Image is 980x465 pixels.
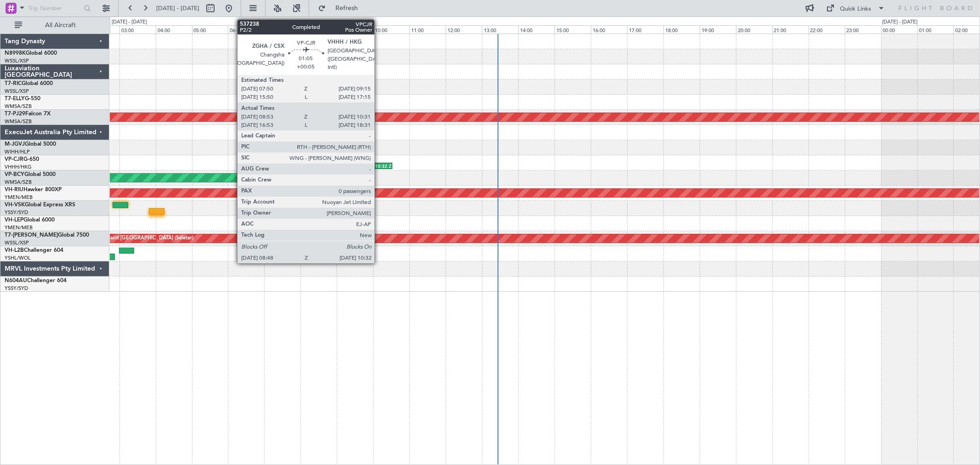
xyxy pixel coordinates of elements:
span: VH-VSK [5,202,25,208]
div: 11:00 [409,25,446,34]
a: VP-CJRG-650 [5,157,39,162]
a: M-JGVJGlobal 5000 [5,142,56,147]
a: T7-[PERSON_NAME]Global 7500 [5,232,89,238]
span: VP-BCY [5,172,24,177]
input: Trip Number [28,1,81,15]
span: [DATE] - [DATE] [156,4,199,12]
div: 06:00 [228,25,264,34]
a: VP-BCYGlobal 5000 [5,172,56,177]
span: All Aircraft [24,22,97,28]
span: N8998K [5,51,26,56]
a: YMEN/MEB [5,224,33,231]
div: 21:00 [772,25,809,34]
span: N604AU [5,278,27,284]
div: 20:00 [736,25,772,34]
a: WMSA/SZB [5,103,32,110]
div: 18:00 [663,25,700,34]
div: 13:00 [482,25,518,34]
div: 03:00 [119,25,156,34]
div: 04:00 [156,25,192,34]
span: T7-RIC [5,81,22,86]
div: Planned Maint [GEOGRAPHIC_DATA] (Seletar) [85,232,193,245]
div: 09:00 [337,25,373,34]
a: WIHH/HLP [5,148,30,155]
div: [DATE] - [DATE] [112,18,147,26]
span: T7-ELLY [5,96,25,102]
div: 16:00 [591,25,627,34]
span: VH-L2B [5,248,24,253]
a: VH-VSKGlobal Express XRS [5,202,75,208]
div: 15:00 [555,25,591,34]
div: 00:00 [881,25,918,34]
button: Refresh [314,1,369,16]
div: 22:00 [809,25,845,34]
a: T7-RICGlobal 6000 [5,81,53,86]
span: T7-PJ29 [5,111,25,117]
a: YSSY/SYD [5,285,28,292]
div: 08:00 [300,25,337,34]
a: YSHL/WOL [5,255,31,261]
div: 23:00 [845,25,881,34]
a: VH-RIUHawker 800XP [5,187,62,193]
span: Refresh [328,5,366,11]
a: VH-LEPGlobal 6000 [5,217,55,223]
div: 07:00 [264,25,300,34]
div: 08:48 Z [330,163,361,169]
button: Quick Links [822,1,890,16]
div: ZGHA [295,157,320,163]
div: 12:00 [446,25,482,34]
a: WMSA/SZB [5,179,32,186]
button: All Aircraft [10,18,100,33]
a: WMSA/SZB [5,118,32,125]
span: VH-LEP [5,217,23,223]
a: WSSL/XSP [5,88,29,95]
div: 10:32 Z [361,163,391,169]
span: M-JGVJ [5,142,25,147]
div: 14:00 [518,25,555,34]
div: 19:00 [700,25,736,34]
a: YMEN/MEB [5,194,33,201]
span: VH-RIU [5,187,23,193]
a: N604AUChallenger 604 [5,278,67,284]
div: 05:00 [192,25,228,34]
a: YSSY/SYD [5,209,28,216]
div: 01:00 [918,25,954,34]
div: VHHH [320,157,345,163]
div: 17:00 [627,25,663,34]
div: 10:00 [373,25,409,34]
span: T7-[PERSON_NAME] [5,232,58,238]
div: [DATE] - [DATE] [883,18,918,26]
span: VP-CJR [5,157,23,162]
a: T7-PJ29Falcon 7X [5,111,51,117]
div: Quick Links [840,5,872,14]
a: VHHH/HKG [5,164,32,170]
a: T7-ELLYG-550 [5,96,40,102]
a: WSSL/XSP [5,57,29,64]
a: VH-L2BChallenger 604 [5,248,63,253]
a: WSSL/XSP [5,239,29,246]
a: N8998KGlobal 6000 [5,51,57,56]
